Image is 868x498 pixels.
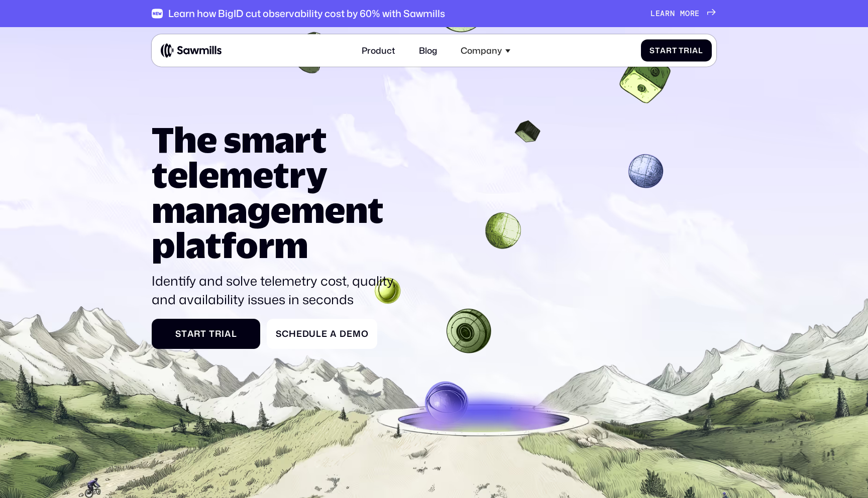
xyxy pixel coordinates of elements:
span: i [690,46,692,55]
span: m [680,9,685,18]
a: StartTrial [641,40,712,62]
span: d [302,329,309,339]
div: Company [454,39,517,62]
span: a [660,46,666,55]
span: l [316,329,321,339]
span: r [665,9,670,18]
span: L [650,9,656,18]
span: l [232,329,237,339]
span: t [672,46,677,55]
span: h [289,329,296,339]
span: i [222,329,225,339]
a: Blog [412,39,444,62]
span: t [200,329,206,339]
span: a [187,329,194,339]
span: o [361,329,369,339]
div: Learn how BigID cut observability cost by 60% with Sawmills [168,8,445,19]
span: n [670,9,675,18]
span: a [660,9,665,18]
span: e [321,329,328,339]
p: Identify and solve telemetry cost, quality, and availability issues in seconds [152,272,403,308]
span: r [215,329,222,339]
span: S [276,329,282,339]
span: c [282,329,289,339]
span: r [194,329,200,339]
span: l [698,46,703,55]
span: T [209,329,215,339]
a: ScheduleaDemo [267,319,377,349]
a: Product [355,39,401,62]
span: e [695,9,700,18]
div: Company [461,45,502,56]
span: e [347,329,353,339]
span: e [656,9,661,18]
span: S [649,46,655,55]
span: S [175,329,181,339]
span: m [353,329,361,339]
a: Learnmore [650,9,716,18]
span: r [690,9,695,18]
span: r [666,46,672,55]
span: a [330,329,337,339]
span: t [181,329,187,339]
span: a [692,46,698,55]
span: u [309,329,316,339]
span: D [340,329,347,339]
span: o [685,9,690,18]
h1: The smart telemetry management platform [152,121,403,262]
span: t [655,46,660,55]
span: r [684,46,690,55]
span: T [679,46,684,55]
a: StartTrial [152,319,260,349]
span: a [225,329,232,339]
span: e [296,329,302,339]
